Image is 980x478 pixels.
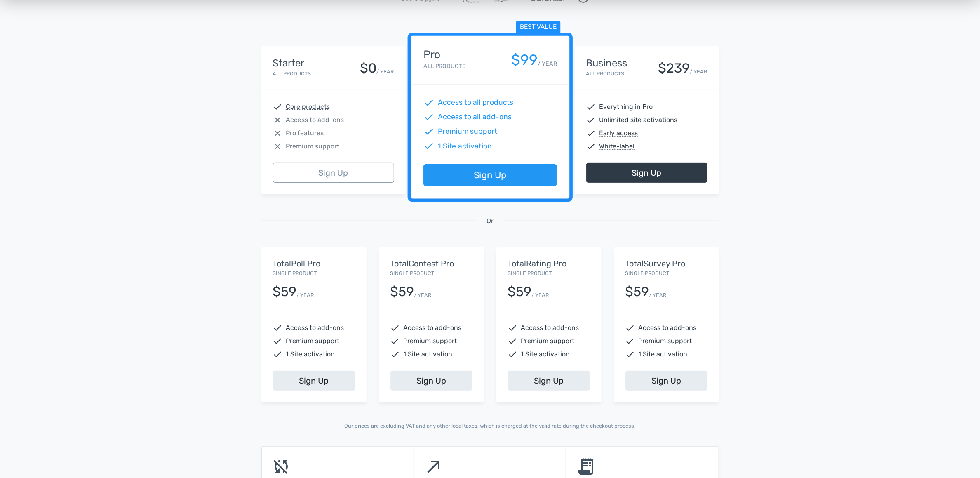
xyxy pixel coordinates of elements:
[286,336,340,346] span: Premium support
[508,371,590,391] a: Sign Up
[273,71,311,77] small: All Products
[576,457,596,476] span: receipt_long
[658,61,690,75] div: $239
[286,128,324,138] span: Pro features
[424,457,444,476] span: north_east
[423,49,465,61] h4: Pro
[511,52,538,68] div: $99
[273,371,355,391] a: Sign Up
[599,102,653,112] span: Everything in Pro
[599,115,678,125] span: Unlimited site activations
[273,115,283,125] span: close
[273,128,283,138] span: close
[297,291,314,299] small: / YEAR
[690,68,707,75] small: / YEAR
[390,336,400,346] span: check
[508,336,518,346] span: check
[586,128,596,138] span: check
[586,58,627,68] h4: Business
[521,323,579,333] span: Access to add-ons
[273,58,311,68] h4: Starter
[508,323,518,333] span: check
[414,291,432,299] small: / YEAR
[508,349,518,359] span: check
[273,141,283,151] span: close
[586,71,625,77] small: All Products
[423,63,465,70] small: All Products
[438,126,497,137] span: Premium support
[508,270,552,276] small: Single Product
[404,349,453,359] span: 1 Site activation
[273,349,283,359] span: check
[390,371,472,391] a: Sign Up
[599,141,635,151] abbr: White-label
[438,141,492,151] span: 1 Site activation
[639,323,697,333] span: Access to add-ons
[639,336,692,346] span: Premium support
[438,97,513,108] span: Access to all products
[516,21,560,34] span: Best value
[586,115,596,125] span: check
[286,323,344,333] span: Access to add-ons
[273,323,283,333] span: check
[273,259,355,268] h5: TotalPoll Pro
[625,336,635,346] span: check
[286,141,340,151] span: Premium support
[272,457,291,476] span: sync_disabled
[390,270,435,276] small: Single Product
[639,349,688,359] span: 1 Site activation
[532,291,549,299] small: / YEAR
[273,336,283,346] span: check
[438,112,511,122] span: Access to all add-ons
[538,59,557,68] small: / YEAR
[586,102,596,112] span: check
[486,216,494,226] span: Or
[423,141,434,151] span: check
[390,259,472,268] h5: TotalContest Pro
[286,349,335,359] span: 1 Site activation
[521,336,575,346] span: Premium support
[586,163,707,183] a: Sign Up
[261,422,719,430] p: Our prices are excluding VAT and any other local taxes, which is charged at the valid rate during...
[423,165,557,186] a: Sign Up
[625,270,670,276] small: Single Product
[390,285,414,299] div: $59
[625,323,635,333] span: check
[273,102,283,112] span: check
[625,349,635,359] span: check
[423,126,434,137] span: check
[286,115,344,125] span: Access to add-ons
[625,371,707,391] a: Sign Up
[273,285,297,299] div: $59
[599,128,638,138] abbr: Early access
[273,163,394,183] a: Sign Up
[360,61,377,75] div: $0
[423,97,434,108] span: check
[508,259,590,268] h5: TotalRating Pro
[625,285,649,299] div: $59
[404,323,462,333] span: Access to add-ons
[649,291,667,299] small: / YEAR
[423,112,434,122] span: check
[390,349,400,359] span: check
[404,336,457,346] span: Premium support
[377,68,394,75] small: / YEAR
[521,349,570,359] span: 1 Site activation
[273,270,317,276] small: Single Product
[625,259,707,268] h5: TotalSurvey Pro
[390,323,400,333] span: check
[586,141,596,151] span: check
[508,285,532,299] div: $59
[286,102,330,112] abbr: Core products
